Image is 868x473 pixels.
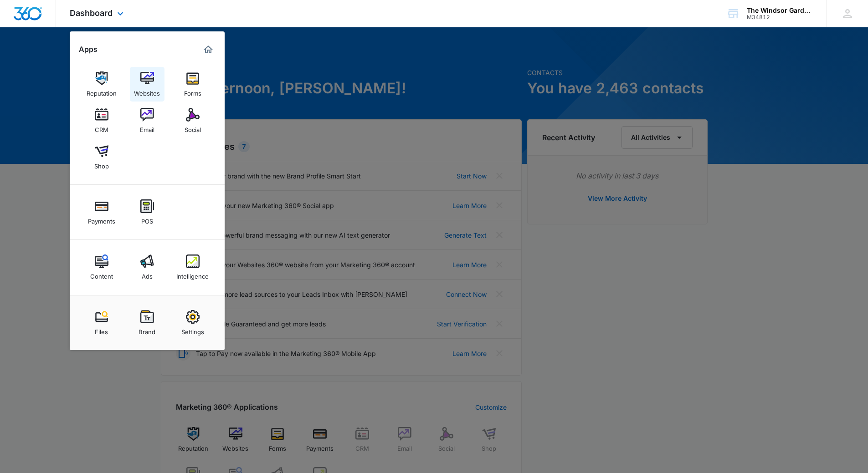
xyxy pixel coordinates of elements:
div: Payments [88,213,115,225]
a: Files [84,305,119,340]
div: Ads [142,268,153,280]
a: Social [175,103,210,138]
div: Files [95,324,108,336]
span: Dashboard [70,8,113,18]
a: Websites [130,67,164,102]
div: Social [185,122,201,133]
a: Settings [175,305,210,340]
div: Forms [184,85,201,97]
div: account id [747,14,813,20]
div: Shop [94,158,109,170]
a: Reputation [84,67,119,102]
a: Marketing 360® Dashboard [201,42,216,57]
a: CRM [84,103,119,138]
div: Websites [134,85,160,97]
div: account name [747,7,813,14]
div: Reputation [87,85,117,97]
div: Content [90,268,113,280]
div: Settings [181,324,204,336]
a: Forms [175,67,210,102]
a: Intelligence [175,250,210,285]
div: Brand [139,324,155,336]
a: Shop [84,140,119,174]
a: Payments [84,195,119,229]
a: Email [130,103,164,138]
div: POS [141,213,153,225]
a: Content [84,250,119,285]
a: Brand [130,305,164,340]
div: CRM [95,122,108,133]
div: Email [140,122,154,133]
a: Ads [130,250,164,285]
div: Intelligence [176,268,209,280]
a: POS [130,195,164,229]
h2: Apps [79,45,98,54]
